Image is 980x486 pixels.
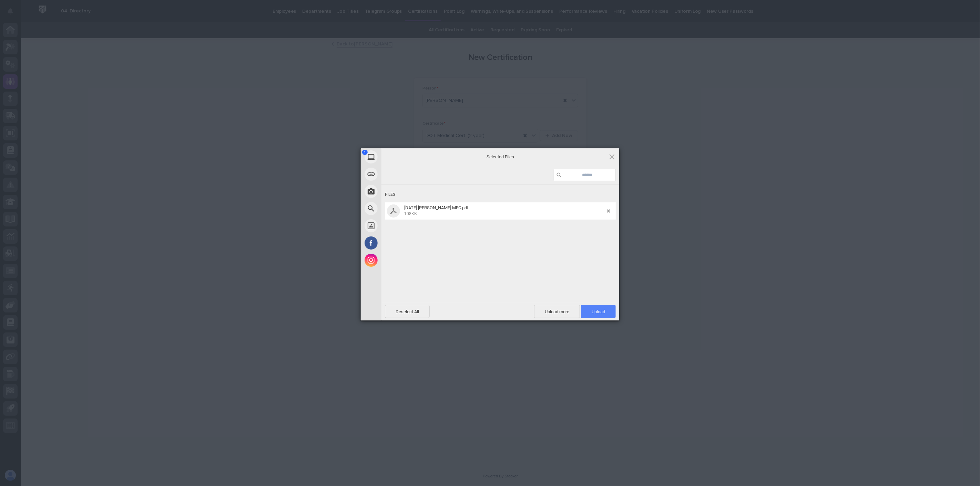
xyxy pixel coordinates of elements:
[608,153,616,160] span: Click here or hit ESC to close picker
[534,305,580,318] span: Upload more
[361,183,443,200] div: Take Photo
[385,188,616,201] div: Files
[402,205,607,216] span: 27.09.30 Surma MEC.pdf
[361,166,443,183] div: Link (URL)
[431,154,569,160] span: Selected Files
[361,217,443,234] div: Unsplash
[361,252,443,269] div: Instagram
[361,200,443,217] div: Web Search
[592,309,605,314] span: Upload
[385,305,430,318] span: Deselect All
[404,211,417,216] span: 108KB
[404,205,469,210] span: [DATE] [PERSON_NAME] MEC.pdf
[361,148,443,166] div: My Device
[361,234,443,252] div: Facebook
[581,305,616,318] span: Upload
[362,150,368,155] span: 1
